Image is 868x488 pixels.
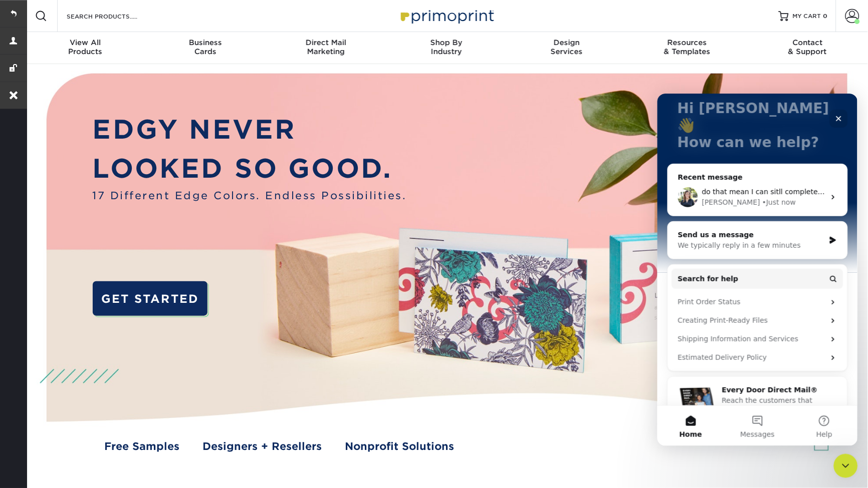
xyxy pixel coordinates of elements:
[10,128,190,166] div: Send us a messageWe typically reply in a few minutes
[658,94,858,446] iframe: Intercom live chat
[25,38,145,56] div: Products
[396,5,497,27] img: Primoprint
[65,303,155,321] span: Reach the customers that matter most, for less.
[627,38,747,56] div: & Templates
[21,147,167,157] div: We typically reply in a few minutes
[748,38,868,56] div: & Support
[823,13,828,20] span: 0
[22,337,45,344] span: Home
[21,259,168,269] div: Estimated Delivery Policy
[159,337,175,344] span: Help
[21,180,81,191] span: Search for help
[145,38,266,56] div: Cards
[507,38,627,47] span: Design
[67,312,133,352] button: Messages
[627,38,747,47] span: Resources
[105,104,138,114] div: • Just now
[93,110,407,149] p: EDGY NEVER
[65,291,180,302] div: Every Door Direct Mail®
[21,203,168,214] div: Print Order Status
[45,104,103,114] div: [PERSON_NAME]
[748,38,868,47] span: Contact
[627,32,747,64] a: Resources& Templates
[134,312,200,352] button: Help
[386,38,507,56] div: Industry
[793,12,821,21] span: MY CART
[15,175,186,195] button: Search for help
[11,283,190,331] div: Every Door Direct Mail®Reach the customers that matter most, for less.
[83,337,118,344] span: Messages
[386,38,507,47] span: Shop By
[15,255,186,273] div: Estimated Delivery Policy
[172,16,190,34] div: Close
[202,438,322,454] a: Designers + Resellers
[21,222,168,232] div: Creating Print-Ready Files
[21,136,167,147] div: Send us a message
[15,236,186,255] div: Shipping Information and Services
[266,38,386,56] div: Marketing
[93,281,207,315] a: GET STARTED
[507,38,627,56] div: Services
[266,38,386,47] span: Direct Mail
[386,32,507,64] a: Shop ByIndustry
[145,38,266,47] span: Business
[45,94,340,102] span: do that mean I can sitll complete this order with that message that its unavailable ?
[21,240,168,251] div: Shipping Information and Services
[104,438,179,454] a: Free Samples
[507,32,627,64] a: DesignServices
[93,188,407,203] span: 17 Different Edge Colors. Endless Possibilities.
[345,438,455,454] a: Nonprofit Solutions
[25,38,145,47] span: View All
[66,10,163,22] input: SEARCH PRODUCTS.....
[15,199,186,218] div: Print Order Status
[145,32,266,64] a: BusinessCards
[834,454,858,478] iframe: Intercom live chat
[15,218,186,236] div: Creating Print-Ready Files
[93,149,407,188] p: LOOKED SO GOOD.
[266,32,386,64] a: Direct MailMarketing
[25,32,145,64] a: View AllProducts
[748,32,868,64] a: Contact& Support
